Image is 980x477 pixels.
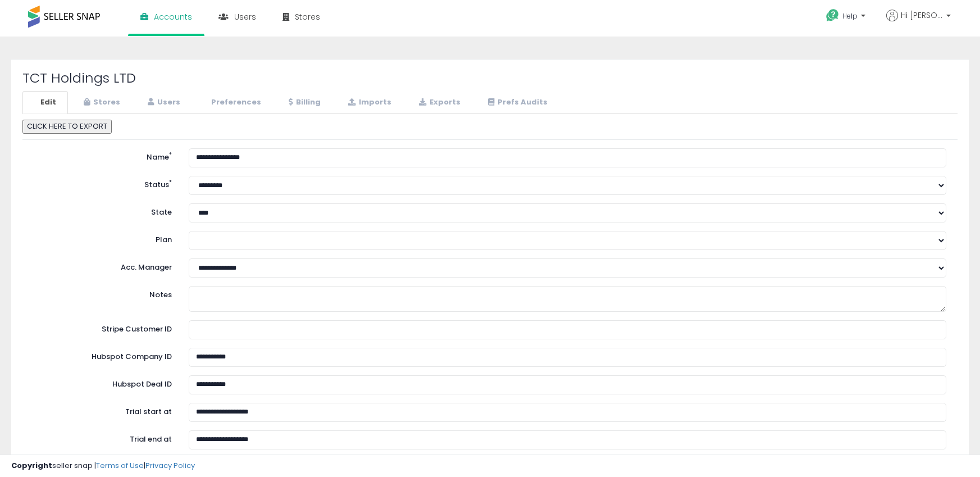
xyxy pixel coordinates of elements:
label: Hubspot Company ID [25,348,180,362]
i: Get Help [826,8,840,22]
label: State [25,203,180,218]
a: Exports [404,91,472,114]
label: Name [25,148,180,163]
strong: Copyright [11,460,52,471]
a: Privacy Policy [145,460,195,471]
h2: TCT Holdings LTD [22,71,958,85]
span: Hi [PERSON_NAME] [901,10,943,21]
span: Stores [295,11,320,22]
label: Stripe Customer ID [25,320,180,335]
label: Trial start at [25,403,180,417]
a: Preferences [193,91,273,114]
a: Imports [334,91,403,114]
a: Prefs Audits [473,91,559,114]
span: Accounts [154,11,192,22]
label: Trial end at [25,430,180,445]
a: Users [133,91,192,114]
a: Edit [22,91,68,114]
label: Hubspot Deal ID [25,375,180,390]
a: Billing [274,91,332,114]
a: Stores [69,91,132,114]
div: seller snap | | [11,461,195,471]
a: Hi [PERSON_NAME] [886,10,951,35]
label: Plan [25,231,180,246]
label: Notes [25,286,180,301]
button: CLICK HERE TO EXPORT [22,120,112,134]
label: Status [25,176,180,190]
span: Users [234,11,256,22]
span: Help [842,11,858,21]
label: Acc. Manager [25,258,180,273]
a: Terms of Use [96,460,144,471]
